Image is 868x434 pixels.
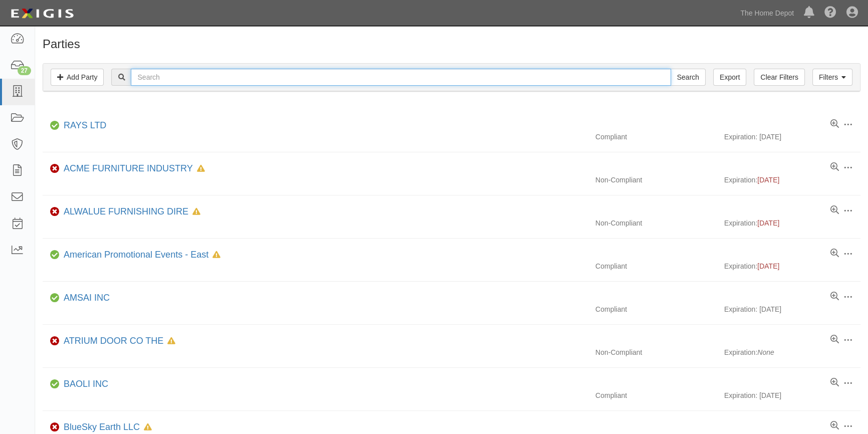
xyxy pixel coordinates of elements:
a: Export [713,69,746,86]
div: Non-Compliant [588,347,724,357]
a: RAYS LTD [64,120,106,130]
a: American Promotional Events - East [64,250,208,260]
div: BAOLI INC [60,378,108,391]
div: Non-Compliant [588,218,724,228]
a: Clear Filters [754,69,804,86]
i: In Default since 09/01/2023 [167,338,175,345]
i: Help Center - Complianz [824,7,836,19]
a: ALWALUE FURNISHING DIRE [64,206,188,216]
a: BAOLI INC [64,379,108,389]
h1: Parties [43,38,860,51]
div: Expiration: [724,218,860,228]
a: View results summary [830,335,839,345]
div: Non-Compliant [588,175,724,185]
i: In Default since 11/22/2024 [212,252,221,259]
div: Expiration: [724,261,860,271]
i: Non-Compliant [50,338,60,345]
i: In Default since 08/05/2024 [192,208,200,215]
i: Non-Compliant [50,208,60,215]
a: ACME FURNITURE INDUSTRY [64,163,193,173]
div: American Promotional Events - East [60,249,221,262]
a: AMSAI INC [64,293,110,303]
a: View results summary [830,119,839,129]
div: Compliant [588,261,724,271]
div: BlueSky Earth LLC [60,421,152,434]
span: [DATE] [757,176,779,184]
a: View results summary [830,162,839,172]
i: Compliant [50,381,60,388]
a: Filters [812,69,852,86]
a: View results summary [830,205,839,215]
i: Non-Compliant [50,424,60,431]
i: Non-Compliant [50,165,60,172]
i: Compliant [50,295,60,302]
a: View results summary [830,292,839,302]
div: 27 [18,66,31,75]
a: View results summary [830,249,839,259]
a: View results summary [830,378,839,388]
div: ACME FURNITURE INDUSTRY [60,162,205,175]
a: View results summary [830,421,839,431]
div: Compliant [588,304,724,314]
a: ATRIUM DOOR CO THE [64,336,163,346]
div: Compliant [588,132,724,142]
a: Add Party [51,69,104,86]
div: ATRIUM DOOR CO THE [60,335,175,348]
div: Expiration: [DATE] [724,390,860,400]
a: BlueSky Earth LLC [64,422,140,432]
div: AMSAI INC [60,292,110,305]
div: ALWALUE FURNISHING DIRE [60,205,200,219]
div: RAYS LTD [60,119,106,132]
div: Expiration: [DATE] [724,304,860,314]
i: In Default since 07/05/2025 [144,424,152,431]
i: Compliant [50,252,60,259]
span: [DATE] [757,219,779,227]
i: None [757,348,774,356]
a: The Home Depot [735,3,799,23]
div: Expiration: [DATE] [724,132,860,142]
div: Expiration: [724,347,860,357]
div: Compliant [588,390,724,400]
i: In Default since 08/05/2025 [197,165,205,172]
img: logo-5460c22ac91f19d4615b14bd174203de0afe785f0fc80cf4dbbc73dc1793850b.png [8,5,77,23]
input: Search [671,69,706,86]
i: Compliant [50,122,60,129]
input: Search [131,69,671,86]
div: Expiration: [724,175,860,185]
span: [DATE] [757,262,779,270]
